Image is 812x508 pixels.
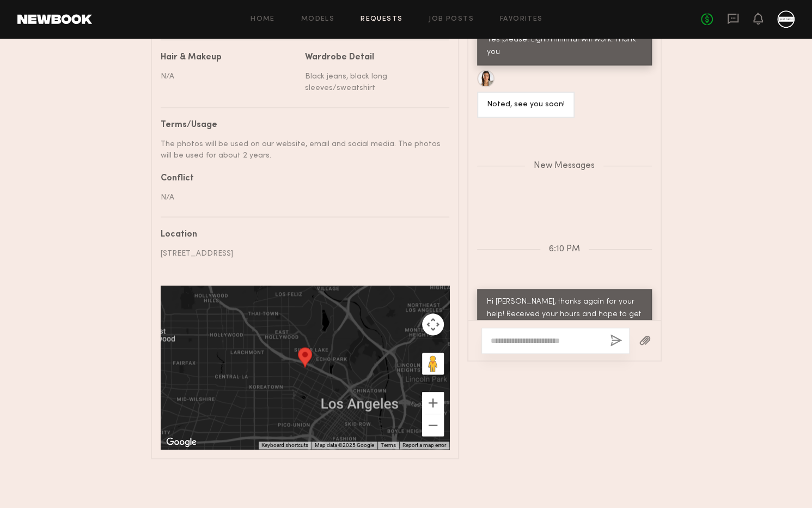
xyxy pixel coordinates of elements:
div: Terms/Usage [161,121,441,130]
div: N/A [161,71,297,82]
div: Yes please! Light/minimal will work. Thank you [487,34,642,59]
div: Noted, see you soon! [487,99,565,111]
a: Report a map error [402,442,446,448]
div: The photos will be used on our website, email and social media. The photos will be used for about... [161,138,441,161]
a: Open this area in Google Maps (opens a new window) [163,435,199,449]
div: Hi [PERSON_NAME], thanks again for your help! Received your hours and hope to get this paid [DATE... [487,296,642,346]
div: Hair & Makeup [161,53,222,62]
button: Drag Pegman onto the map to open Street View [422,353,444,374]
button: Keyboard shortcuts [261,442,308,449]
span: Map data ©2025 Google [315,442,374,448]
button: Zoom in [422,392,444,414]
a: Models [301,16,334,23]
div: Black jeans, black long sleeves/sweatshirt [305,71,441,94]
div: Location [161,231,441,239]
a: Requests [361,16,402,23]
button: Zoom out [422,414,444,436]
div: N/A [161,192,441,203]
span: 6:10 PM [549,245,580,254]
div: Wardrobe Detail [305,53,374,62]
span: New Messages [534,161,595,171]
button: Map camera controls [422,313,444,335]
a: Favorites [500,16,543,23]
div: [STREET_ADDRESS] [161,248,441,259]
a: Terms [381,442,396,448]
a: Job Posts [429,16,474,23]
img: Google [163,435,199,449]
a: Home [251,16,275,23]
div: Conflict [161,174,441,183]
